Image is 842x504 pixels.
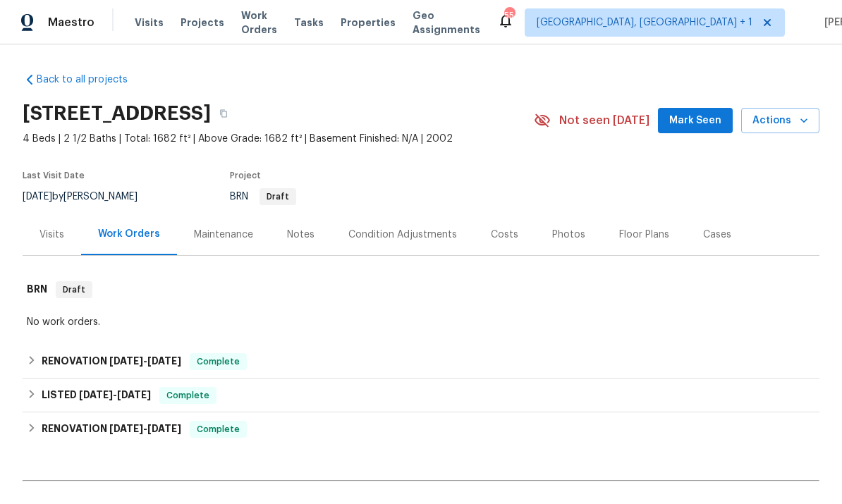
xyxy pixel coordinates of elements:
[79,390,151,400] span: -
[27,315,815,329] div: No work orders.
[117,390,151,400] span: [DATE]
[109,424,181,434] span: -
[191,355,245,369] span: Complete
[552,228,585,242] div: Photos
[752,112,808,130] span: Actions
[261,192,295,201] span: Draft
[341,16,396,30] span: Properties
[23,267,819,312] div: BRN Draft
[669,112,721,130] span: Mark Seen
[211,101,236,126] button: Copy Address
[42,353,181,370] h6: RENOVATION
[42,421,181,438] h6: RENOVATION
[135,16,164,30] span: Visits
[230,171,261,180] span: Project
[23,132,534,146] span: 4 Beds | 2 1/2 Baths | Total: 1682 ft² | Above Grade: 1682 ft² | Basement Finished: N/A | 2002
[537,16,752,30] span: [GEOGRAPHIC_DATA], [GEOGRAPHIC_DATA] + 1
[161,388,215,402] span: Complete
[147,356,181,366] span: [DATE]
[79,390,113,400] span: [DATE]
[23,171,85,180] span: Last Visit Date
[48,16,94,30] span: Maestro
[147,424,181,434] span: [DATE]
[23,192,52,202] span: [DATE]
[23,345,819,379] div: RENOVATION [DATE]-[DATE]Complete
[98,227,160,241] div: Work Orders
[181,16,224,30] span: Projects
[741,108,819,134] button: Actions
[619,228,669,242] div: Floor Plans
[504,8,514,23] div: 55
[491,228,518,242] div: Costs
[109,356,143,366] span: [DATE]
[109,424,143,434] span: [DATE]
[23,412,819,446] div: RENOVATION [DATE]-[DATE]Complete
[287,228,315,242] div: Notes
[23,73,158,87] a: Back to all projects
[39,228,64,242] div: Visits
[294,18,324,27] span: Tasks
[230,192,296,202] span: BRN
[703,228,731,242] div: Cases
[241,8,277,37] span: Work Orders
[559,113,649,128] span: Not seen [DATE]
[348,228,457,242] div: Condition Adjustments
[23,379,819,412] div: LISTED [DATE]-[DATE]Complete
[413,8,480,37] span: Geo Assignments
[42,387,151,404] h6: LISTED
[194,228,253,242] div: Maintenance
[57,283,91,297] span: Draft
[109,356,181,366] span: -
[27,281,47,298] h6: BRN
[191,422,245,436] span: Complete
[23,188,154,205] div: by [PERSON_NAME]
[658,108,733,134] button: Mark Seen
[23,106,211,121] h2: [STREET_ADDRESS]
